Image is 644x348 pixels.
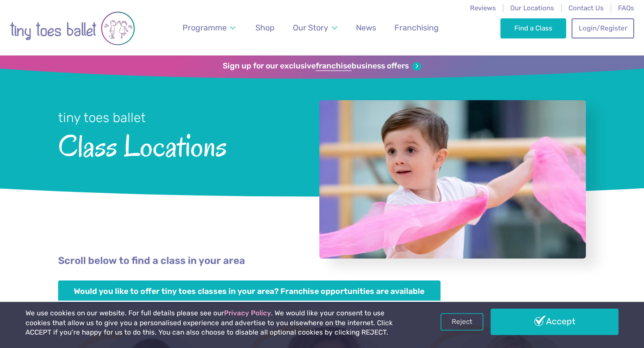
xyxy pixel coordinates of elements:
[316,61,352,71] strong: franchise
[618,4,634,12] a: FAQs
[58,254,586,268] p: Scroll below to find a class in your area
[58,110,146,125] small: tiny toes ballet
[500,18,566,38] a: Find a Class
[572,18,634,38] a: Login/Register
[251,18,279,38] a: Shop
[178,18,240,38] a: Programme
[510,4,554,12] a: Our Locations
[441,313,483,330] a: Reject
[182,23,227,32] span: Programme
[293,23,328,32] span: Our Story
[568,4,604,12] a: Contact Us
[352,18,380,38] a: News
[390,18,443,38] a: Franchising
[10,6,135,51] img: tiny toes ballet
[255,23,275,32] span: Shop
[58,280,441,303] a: Would you like to offer tiny toes classes in your area? Franchise opportunities are available
[491,309,619,335] a: Accept
[58,127,296,163] span: Class Locations
[223,61,421,71] a: Sign up for our exclusivefranchisebusiness offers
[289,18,342,38] a: Our Story
[356,23,376,32] span: News
[224,309,271,317] a: Privacy Policy
[394,23,439,32] span: Franchising
[25,309,411,338] p: We use cookies on our website. For full details please see our . We would like your consent to us...
[470,4,496,12] a: Reviews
